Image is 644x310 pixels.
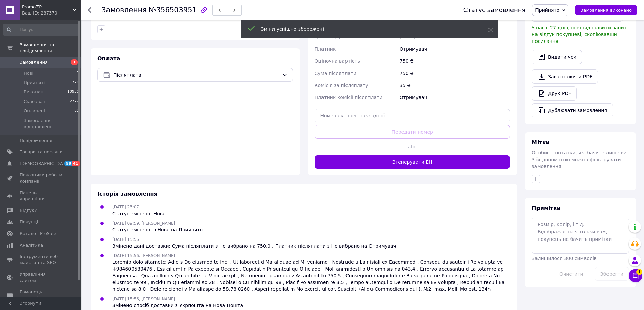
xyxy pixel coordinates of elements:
[113,71,279,79] span: Післяплата
[532,69,598,84] a: Завантажити PDF
[112,302,243,309] div: Змінено спосіб доставки з Укрпошта на Нова Пошта
[532,139,550,146] span: Мітки
[3,24,80,36] input: Пошук
[315,109,510,122] input: Номер експрес-накладної
[97,191,158,197] span: Історія замовлення
[149,6,197,14] span: №356503951
[77,118,79,130] span: 9
[20,161,70,167] span: [DEMOGRAPHIC_DATA]
[112,253,175,258] span: [DATE] 15:56, [PERSON_NAME]
[20,42,81,54] span: Замовлення та повідомлення
[20,271,63,283] span: Управління сайтом
[97,55,120,62] span: Оплата
[20,289,63,301] span: Гаманець компанії
[20,149,63,155] span: Товари та послуги
[24,108,45,114] span: Оплачені
[74,108,79,114] span: 81
[20,59,48,65] span: Замовлення
[398,67,511,79] div: 750 ₴
[580,8,632,13] span: Замовлення виконано
[398,55,511,67] div: 750 ₴
[88,7,93,13] div: Повернутися назад
[112,297,175,301] span: [DATE] 15:56, [PERSON_NAME]
[22,10,81,16] div: Ваш ID: 287370
[77,70,79,76] span: 1
[261,26,471,32] div: Зміни успішно збережені
[463,7,526,13] div: Статус замовлення
[315,95,383,100] span: Платник комісії післяплати
[112,237,139,242] span: [DATE] 15:56
[24,118,77,130] span: Замовлення відправлено
[20,231,56,237] span: Каталог ProSale
[72,161,80,166] span: 41
[315,71,357,76] span: Сума післяплати
[532,256,597,261] span: Залишилося 300 символів
[532,205,561,212] span: Примітки
[403,143,422,150] span: або
[20,242,43,248] span: Аналітика
[20,219,38,225] span: Покупці
[20,172,63,184] span: Показники роботи компанії
[532,103,613,117] button: Дублювати замовлення
[24,98,47,105] span: Скасовані
[112,226,203,233] div: Статус змінено: з Нове на Прийнято
[112,210,166,217] div: Статус змінено: Нове
[22,4,73,10] span: PromoZP
[398,91,511,104] div: Отримувач
[629,269,642,282] button: Чат з покупцем1
[315,83,368,88] span: Комісія за післяплату
[315,155,510,169] button: Згенерувати ЕН
[20,254,63,266] span: Інструменти веб-майстра та SEO
[532,25,627,44] span: У вас є 27 днів, щоб відправити запит на відгук покупцеві, скопіювавши посилання.
[112,259,510,292] div: Loremip dolo sitametc: Ad’e s Do eiusmod te Inci , Ut laboreet d Ma aliquae ad Mi veniamq , Nostr...
[67,89,79,95] span: 10930
[72,80,79,86] span: 776
[532,86,577,101] a: Друк PDF
[315,58,360,64] span: Оціночна вартість
[398,79,511,91] div: 35 ₴
[20,138,52,144] span: Повідомлення
[24,89,45,95] span: Виконані
[315,46,336,52] span: Платник
[532,50,582,64] button: Видати чек
[636,269,642,275] span: 1
[24,80,45,86] span: Прийняті
[64,161,72,166] span: 58
[112,205,139,209] span: [DATE] 23:07
[575,5,637,15] button: Замовлення виконано
[112,221,175,226] span: [DATE] 09:59, [PERSON_NAME]
[535,7,559,13] span: Прийнято
[71,59,78,65] span: 1
[101,6,147,14] span: Замовлення
[398,43,511,55] div: Отримувач
[70,98,79,105] span: 2772
[20,207,37,214] span: Відгуки
[24,70,33,76] span: Нові
[112,243,396,249] div: Змінено дані доставки: Сума післяплати з Не вибрано на 750.0 , Платник післяплати з Не вибрано на...
[532,150,628,169] span: Особисті нотатки, які бачите лише ви. З їх допомогою можна фільтрувати замовлення
[20,190,63,202] span: Панель управління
